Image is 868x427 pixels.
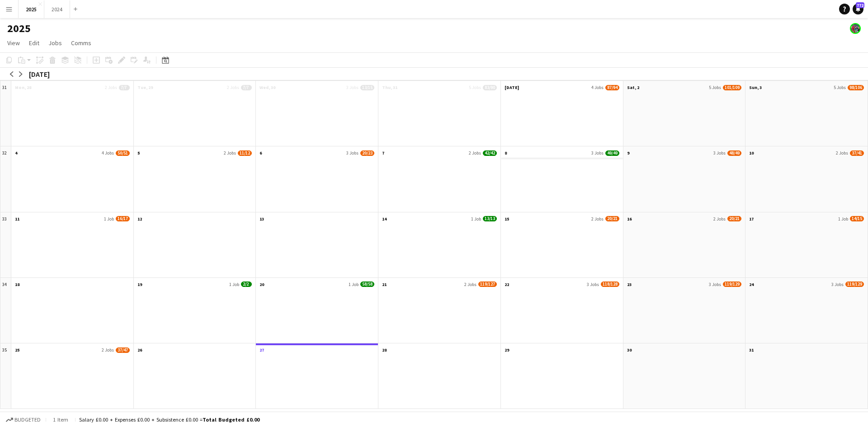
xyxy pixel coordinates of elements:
[137,84,153,90] span: Tue, 29
[119,85,130,90] span: 7/7
[469,84,481,90] span: 5 Jobs
[627,216,632,222] span: 16
[102,347,114,353] span: 2 Jobs
[360,85,374,90] span: 13/15
[483,216,497,221] span: 13/13
[709,84,721,90] span: 5 Jobs
[4,37,24,49] a: View
[605,150,619,156] span: 49/49
[848,85,864,90] span: 98/106
[259,282,264,287] span: 20
[850,23,861,34] app-user-avatar: Lucia Aguirre de Potter
[382,216,387,222] span: 14
[505,347,509,353] span: 29
[116,216,130,221] span: 16/17
[834,84,846,90] span: 5 Jobs
[627,84,639,90] span: Sat, 2
[749,84,762,90] span: Sun, 3
[605,216,619,221] span: 20/21
[382,347,387,353] span: 28
[5,415,42,425] button: Budgeted
[0,278,11,343] div: 34
[591,216,604,222] span: 2 Jobs
[605,85,619,90] span: 87/94
[116,347,130,353] span: 37/47
[137,216,142,222] span: 12
[587,282,599,287] span: 3 Jobs
[105,84,117,90] span: 2 Jobs
[591,84,604,90] span: 4 Jobs
[601,282,619,287] span: 118/128
[838,216,848,222] span: 1 Job
[15,347,19,353] span: 25
[137,347,142,353] span: 26
[850,216,864,221] span: 14/15
[137,282,142,287] span: 19
[483,85,497,90] span: 83/90
[259,347,264,353] span: 27
[238,150,252,156] span: 11/12
[0,343,11,409] div: 35
[723,85,741,90] span: 101/109
[67,37,95,49] a: Comms
[360,282,374,287] span: 58/58
[15,282,19,287] span: 18
[45,37,66,49] a: Jobs
[749,216,754,222] span: 17
[259,216,264,222] span: 13
[627,347,632,353] span: 30
[836,150,848,156] span: 2 Jobs
[856,2,864,8] span: 772
[7,39,20,47] span: View
[360,150,374,156] span: 20/23
[71,39,91,47] span: Comms
[50,416,71,423] span: 1 item
[709,282,721,287] span: 3 Jobs
[104,216,114,222] span: 1 Job
[203,416,259,423] span: Total Budgeted £0.00
[137,150,140,156] span: 5
[15,150,17,156] span: 4
[382,150,384,156] span: 7
[831,282,844,287] span: 3 Jobs
[749,282,754,287] span: 24
[478,282,497,287] span: 119/127
[15,216,19,222] span: 11
[0,146,11,212] div: 32
[845,282,864,287] span: 119/129
[627,150,629,156] span: 9
[7,22,31,35] h1: 2025
[48,39,62,47] span: Jobs
[505,216,509,222] span: 15
[229,282,239,287] span: 1 Job
[464,282,476,287] span: 2 Jobs
[15,84,31,90] span: Mon, 28
[241,282,252,287] span: 2/2
[346,150,359,156] span: 3 Jobs
[627,282,632,287] span: 23
[19,0,44,18] button: 2025
[505,84,519,90] span: [DATE]
[29,39,39,47] span: Edit
[727,216,741,221] span: 20/21
[29,70,50,79] div: [DATE]
[346,84,359,90] span: 3 Jobs
[0,81,11,146] div: 31
[102,150,114,156] span: 4 Jobs
[382,282,387,287] span: 21
[79,416,259,423] div: Salary £0.00 + Expenses £0.00 + Subsistence £0.00 =
[259,84,275,90] span: Wed, 30
[469,150,481,156] span: 2 Jobs
[25,37,43,49] a: Edit
[853,4,863,14] a: 772
[382,84,397,90] span: Thu, 31
[727,150,741,156] span: 48/49
[471,216,481,222] span: 1 Job
[713,216,726,222] span: 2 Jobs
[749,347,754,353] span: 31
[505,282,509,287] span: 22
[116,150,130,156] span: 50/51
[591,150,604,156] span: 3 Jobs
[850,150,864,156] span: 37/41
[227,84,239,90] span: 2 Jobs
